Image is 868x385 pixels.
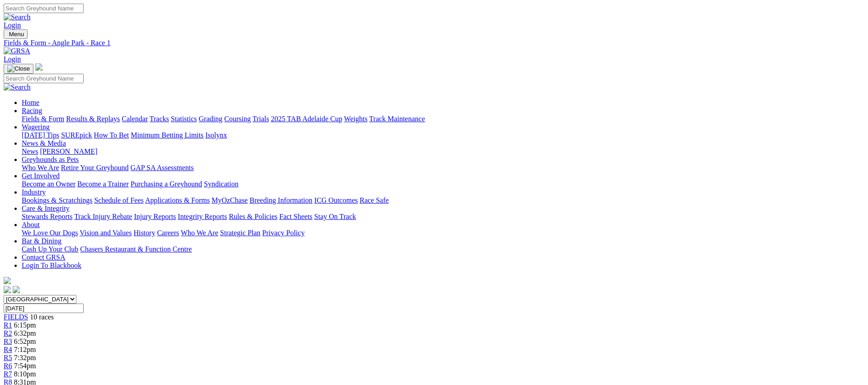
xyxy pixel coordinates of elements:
[14,346,36,353] span: 7:12pm
[22,156,79,163] a: Greyhounds as Pets
[35,63,42,71] img: logo-grsa-white.png
[178,213,227,220] a: Integrity Reports
[22,164,59,171] a: Who We Are
[22,131,864,139] div: Wagering
[250,196,312,204] a: Breeding Information
[22,196,864,204] div: Industry
[212,196,248,204] a: MyOzChase
[14,354,36,361] span: 7:32pm
[262,229,305,237] a: Privacy Policy
[131,164,194,171] a: GAP SA Assessments
[94,131,129,139] a: How To Bet
[77,180,129,188] a: Become a Trainer
[4,354,12,361] a: R5
[314,213,356,220] a: Stay On Track
[224,115,251,123] a: Coursing
[131,131,203,139] a: Minimum Betting Limits
[22,221,40,228] a: About
[22,196,92,204] a: Bookings & Scratchings
[150,115,169,123] a: Tracks
[22,188,46,196] a: Industry
[14,370,36,378] span: 8:10pm
[30,313,54,321] span: 10 races
[4,29,28,39] button: Toggle navigation
[4,4,84,13] input: Search
[61,131,92,139] a: SUREpick
[4,346,12,353] a: R4
[22,123,50,131] a: Wagering
[22,180,75,188] a: Become an Owner
[74,213,132,220] a: Track Injury Rebate
[4,337,12,345] a: R3
[122,115,148,123] a: Calendar
[199,115,222,123] a: Grading
[133,229,155,237] a: History
[22,213,72,220] a: Stewards Reports
[66,115,120,123] a: Results & Replays
[4,277,11,284] img: logo-grsa-white.png
[40,147,97,155] a: [PERSON_NAME]
[4,74,84,83] input: Search
[7,65,30,72] img: Close
[271,115,342,123] a: 2025 TAB Adelaide Cup
[94,196,143,204] a: Schedule of Fees
[22,229,864,237] div: About
[4,39,864,47] div: Fields & Form - Angle Park - Race 1
[131,180,202,188] a: Purchasing a Greyhound
[22,204,70,212] a: Care & Integrity
[14,321,36,329] span: 6:15pm
[4,286,11,293] img: facebook.svg
[145,196,210,204] a: Applications & Forms
[4,321,12,329] a: R1
[4,83,31,91] img: Search
[22,213,864,221] div: Care & Integrity
[4,329,12,337] a: R2
[22,139,66,147] a: News & Media
[204,180,238,188] a: Syndication
[359,196,388,204] a: Race Safe
[22,131,59,139] a: [DATE] Tips
[9,31,24,38] span: Menu
[229,213,278,220] a: Rules & Policies
[4,13,31,21] img: Search
[344,115,368,123] a: Weights
[80,229,132,237] a: Vision and Values
[4,64,33,74] button: Toggle navigation
[22,229,78,237] a: We Love Our Dogs
[220,229,260,237] a: Strategic Plan
[4,362,12,370] a: R6
[4,304,84,313] input: Select date
[314,196,358,204] a: ICG Outcomes
[14,337,36,345] span: 6:52pm
[22,237,61,245] a: Bar & Dining
[369,115,425,123] a: Track Maintenance
[22,115,64,123] a: Fields & Form
[22,180,864,188] div: Get Involved
[181,229,218,237] a: Who We Are
[80,245,192,253] a: Chasers Restaurant & Function Centre
[22,253,65,261] a: Contact GRSA
[4,313,28,321] a: FIELDS
[4,55,21,63] a: Login
[22,172,60,180] a: Get Involved
[22,245,78,253] a: Cash Up Your Club
[13,286,20,293] img: twitter.svg
[4,370,12,378] a: R7
[22,164,864,172] div: Greyhounds as Pets
[22,147,864,156] div: News & Media
[134,213,176,220] a: Injury Reports
[22,107,42,114] a: Racing
[205,131,227,139] a: Isolynx
[22,261,81,269] a: Login To Blackbook
[61,164,129,171] a: Retire Your Greyhound
[4,47,30,55] img: GRSA
[171,115,197,123] a: Statistics
[14,329,36,337] span: 6:32pm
